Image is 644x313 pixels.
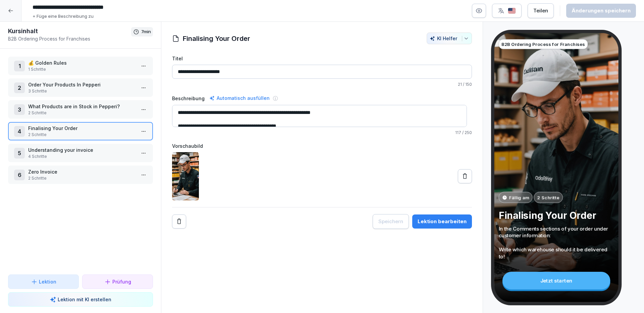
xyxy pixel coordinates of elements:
[112,278,131,285] p: Prüfung
[172,55,472,62] label: Titel
[172,130,472,136] p: / 250
[28,110,136,116] p: 2 Schritte
[58,296,111,303] p: Lektion mit KI erstellen
[502,272,610,290] div: Jetzt starten
[499,225,614,260] p: In the Comments sections of your order under customer information: Write which warehouse should i...
[172,214,186,229] button: Remove
[28,81,136,88] p: Order Your Products In Pepperi
[172,95,205,102] label: Beschreibung
[499,209,614,221] p: Finalising Your Order
[14,170,25,180] div: 6
[8,35,131,42] p: B2B Ordering Process for Franchises
[14,104,25,115] div: 3
[33,13,94,20] p: + Füge eine Beschreibung zu
[378,218,403,225] div: Speichern
[572,7,631,14] div: Änderungen speichern
[430,36,469,41] div: KI Helfer
[8,274,79,289] button: Lektion
[28,175,136,181] p: 2 Schritte
[28,103,136,110] p: What Products are in Stock in Pepperi?
[8,27,131,35] h1: Kursinhalt
[141,28,151,35] p: 7 min
[28,146,136,153] p: Understanding your invoice
[28,168,136,175] p: Zero Invoice
[28,88,136,94] p: 3 Schritte
[172,142,472,149] label: Vorschaubild
[172,81,472,87] p: / 150
[8,144,153,162] div: 5Understanding your invoice4 Schritte
[39,278,56,285] p: Lektion
[82,274,153,289] button: Prüfung
[537,194,559,201] p: 2 Schritte
[412,214,472,229] button: Lektion bearbeiten
[14,148,25,159] div: 5
[28,132,136,138] p: 2 Schritte
[8,292,153,307] button: Lektion mit KI erstellen
[8,57,153,75] div: 1💰 Golden Rules1 Schritte
[455,130,461,135] span: 117
[14,126,25,137] div: 4
[427,33,472,44] button: KI Helfer
[28,153,136,160] p: 4 Schritte
[183,34,250,44] h1: Finalising Your Order
[8,100,153,119] div: 3What Products are in Stock in Pepperi?2 Schritte
[28,66,136,72] p: 1 Schritte
[14,61,25,71] div: 1
[418,218,467,225] div: Lektion bearbeiten
[8,78,153,97] div: 2Order Your Products In Pepperi3 Schritte
[533,7,548,14] div: Teilen
[501,41,585,48] p: B2B Ordering Process for Franchises
[28,125,136,132] p: Finalising Your Order
[566,4,636,18] button: Änderungen speichern
[8,166,153,184] div: 6Zero Invoice2 Schritte
[28,59,136,66] p: 💰 Golden Rules
[8,122,153,140] div: 4Finalising Your Order2 Schritte
[373,214,409,229] button: Speichern
[509,194,529,201] p: Fällig am
[458,82,462,87] span: 21
[208,94,271,102] div: Automatisch ausfüllen
[172,152,199,200] img: vduecoia6jby0jte79uk4pgn.png
[14,82,25,93] div: 2
[528,3,554,18] button: Teilen
[508,8,516,14] img: us.svg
